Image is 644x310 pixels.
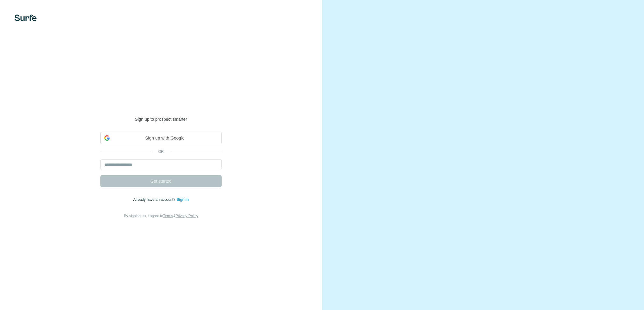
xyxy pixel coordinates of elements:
[15,15,37,21] img: Surfe's logo
[163,214,173,218] a: Terms
[100,91,222,115] h1: Welcome to [GEOGRAPHIC_DATA]
[133,197,177,202] span: Already have an account?
[176,197,189,202] a: Sign in
[100,116,222,122] p: Sign up to prospect smarter
[124,214,198,218] span: By signing up, I agree to &
[151,149,171,154] p: or
[112,135,218,141] span: Sign up with Google
[100,132,222,144] div: Sign up with Google
[176,214,198,218] a: Privacy Policy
